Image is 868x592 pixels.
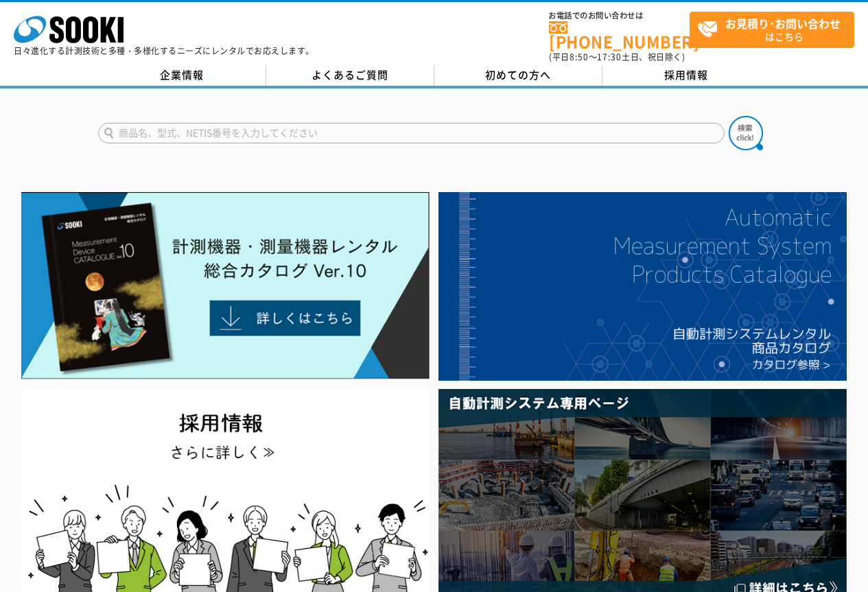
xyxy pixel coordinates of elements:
[98,65,266,86] a: 企業情報
[690,12,854,48] a: お見積り･お問い合わせはこちら
[14,47,314,55] p: 日々進化する計測技術と多種・多様化するニーズにレンタルでお応えします。
[438,192,847,381] img: 自動計測システムカタログ
[597,51,622,63] span: 17:30
[98,123,725,143] input: 商品名、型式、NETIS番号を入力してください
[21,192,430,379] img: Catalog Ver10
[434,65,602,86] a: 初めての方へ
[549,12,690,20] span: お電話でのお問い合わせは
[725,15,841,32] strong: お見積り･お問い合わせ
[549,21,690,49] a: [PHONE_NUMBER]
[549,51,685,63] span: (平日 ～ 土日、祝日除く)
[570,51,589,63] span: 8:50
[697,12,854,47] span: はこちら
[485,67,551,82] span: 初めての方へ
[266,65,434,86] a: よくあるご質問
[602,65,771,86] a: 採用情報
[729,116,763,150] img: btn_search.png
